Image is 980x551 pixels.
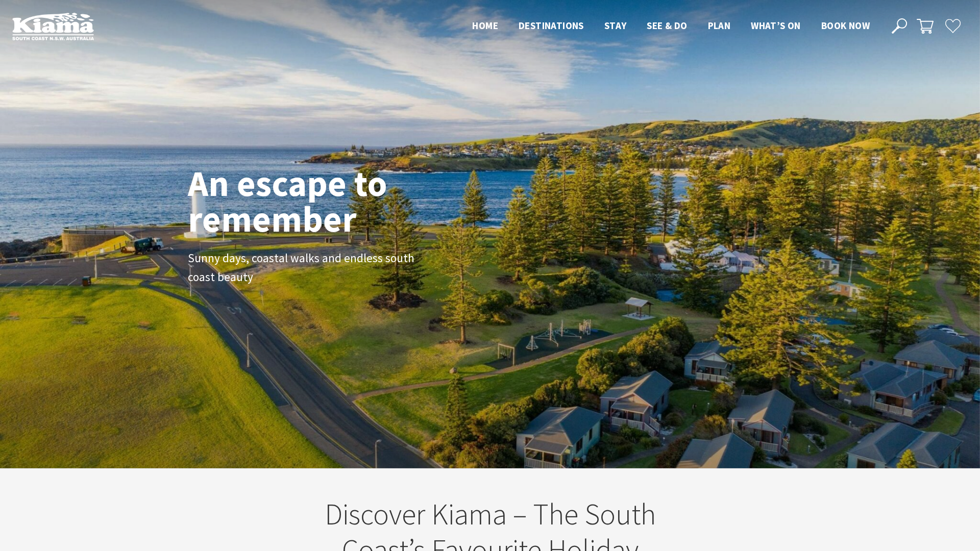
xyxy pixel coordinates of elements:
[188,165,469,237] h1: An escape to remember
[708,19,731,32] span: Plan
[751,19,801,32] span: What’s On
[188,249,418,287] p: Sunny days, coastal walks and endless south coast beauty
[604,19,627,32] span: Stay
[462,18,880,35] nav: Main Menu
[12,12,94,40] img: Kiama Logo
[472,19,498,32] span: Home
[519,19,584,32] span: Destinations
[647,19,687,32] span: See & Do
[821,19,870,32] span: Book now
